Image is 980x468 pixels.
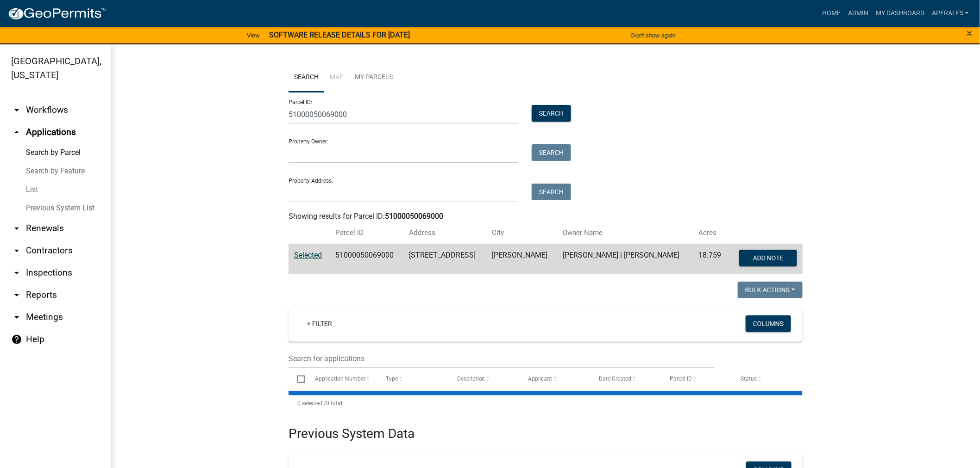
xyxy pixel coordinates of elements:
[377,368,448,390] datatable-header-cell: Type
[404,244,487,274] td: [STREET_ADDRESS]
[289,211,803,222] div: Showing results for Parcel ID:
[289,392,803,415] div: 0 total
[306,368,377,390] datatable-header-cell: Application Number
[746,315,791,332] button: Columns
[818,5,844,22] a: Home
[315,376,366,382] span: Application Number
[330,222,403,244] th: Parcel ID
[872,5,928,22] a: My Dashboard
[404,222,487,244] th: Address
[967,27,973,40] span: ×
[243,28,264,43] a: View
[693,244,729,274] td: 18.759
[289,349,715,368] input: Search for applications
[661,368,732,390] datatable-header-cell: Parcel ID
[11,245,22,256] i: arrow_drop_down
[330,244,403,274] td: 51000050069000
[967,28,973,39] button: Close
[599,376,631,382] span: Date Created
[297,400,326,406] span: 0 selected /
[269,31,410,39] strong: SOFTWARE RELEASE DETAILS FOR [DATE]
[693,222,729,244] th: Acres
[486,244,557,274] td: [PERSON_NAME]
[386,376,398,382] span: Type
[739,250,797,266] button: Add Note
[11,105,22,116] i: arrow_drop_down
[11,223,22,234] i: arrow_drop_down
[11,334,22,345] i: help
[590,368,661,390] datatable-header-cell: Date Created
[11,267,22,278] i: arrow_drop_down
[928,5,973,22] a: aperales
[385,212,443,221] strong: 51000050069000
[486,222,557,244] th: City
[289,368,306,390] datatable-header-cell: Select
[519,368,590,390] datatable-header-cell: Applicant
[532,144,571,161] button: Search
[349,63,398,92] a: My Parcels
[300,315,339,332] a: + Filter
[11,312,22,323] i: arrow_drop_down
[732,368,803,390] datatable-header-cell: Status
[844,5,872,22] a: Admin
[11,127,22,138] i: arrow_drop_up
[738,282,803,298] button: Bulk Actions
[557,244,693,274] td: [PERSON_NAME] | [PERSON_NAME]
[532,184,571,200] button: Search
[448,368,519,390] datatable-header-cell: Description
[670,376,692,382] span: Parcel ID
[528,376,552,382] span: Applicant
[753,254,783,261] span: Add Note
[289,415,803,443] h3: Previous System Data
[294,251,322,259] a: Selected
[741,376,757,382] span: Status
[628,28,679,43] button: Don't show again
[457,376,485,382] span: Description
[532,105,571,122] button: Search
[557,222,693,244] th: Owner Name
[289,63,324,92] a: Search
[11,289,22,301] i: arrow_drop_down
